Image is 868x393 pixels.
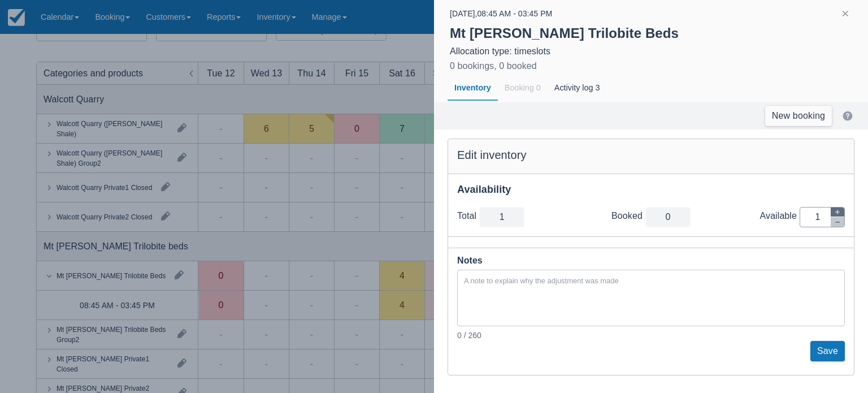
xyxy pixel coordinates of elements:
div: Total [457,210,479,222]
div: Allocation type: timeslots [450,46,852,57]
div: Activity log 3 [548,75,607,101]
div: Booked [611,210,645,222]
div: Edit inventory [457,148,845,162]
div: 0 / 260 [457,330,845,341]
div: Notes [457,253,845,269]
div: 0 bookings, 0 booked [450,59,537,73]
div: [DATE] , 08:45 AM - 03:45 PM [450,7,552,20]
button: Save [810,341,845,361]
div: Available [760,210,800,222]
a: New booking [765,106,832,126]
strong: Mt [PERSON_NAME] Trilobite Beds [450,25,679,41]
div: Availability [457,183,845,196]
div: Inventory [448,75,498,101]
